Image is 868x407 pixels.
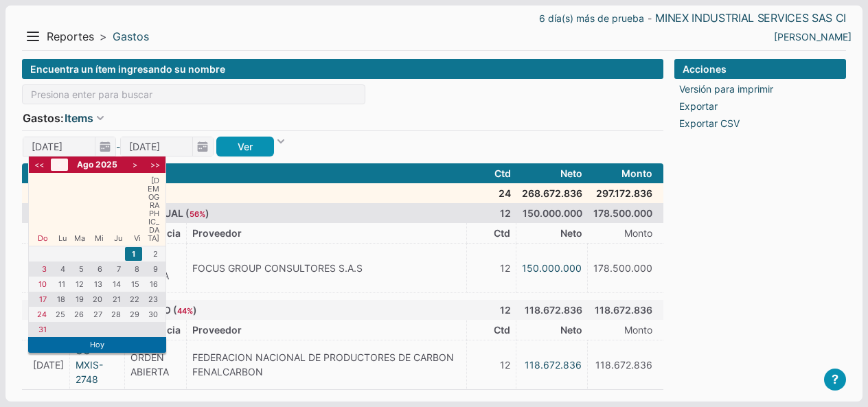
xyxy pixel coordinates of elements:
[467,320,516,340] td: Ctd
[126,159,144,171] li: >
[32,159,49,171] li: <<
[22,320,70,340] td: Fecha
[28,337,166,353] li: Hoy
[125,247,142,261] li: 1
[22,300,467,320] td: CUOTA DE SOSTENIMIENTO ( )
[467,203,516,223] td: 12
[76,343,119,386] a: OC-MXIS-2748
[47,30,94,44] span: Reportes
[126,231,144,245] li: Vi
[177,306,193,316] span: 44%
[69,277,87,291] li: 12
[216,137,274,156] a: Ver
[516,183,588,203] th: 268.672.836
[144,307,161,321] li: 30
[679,82,773,96] a: Versión para imprimir
[516,163,588,183] th: Neto
[145,174,162,245] li: [DEMOGRAPHIC_DATA]
[187,320,467,340] td: Proveedor
[144,247,161,261] li: 2
[125,340,187,389] td: ORDEN ABIERTA
[588,223,664,244] td: Monto
[88,262,105,276] li: 6
[125,292,142,306] li: 22
[144,277,161,291] li: 16
[22,244,70,293] td: [DATE]
[125,262,142,276] li: 8
[516,223,588,244] td: Neto
[32,307,49,321] li: 24
[22,340,70,389] td: [DATE]
[125,307,142,321] li: 29
[679,99,718,113] a: Exportar
[51,292,68,306] li: 18
[51,277,68,291] li: 11
[22,25,44,47] button: Menu
[144,262,161,276] li: 9
[648,14,652,23] span: -
[34,231,51,245] li: Do
[69,307,87,321] li: 26
[467,300,516,320] td: 12
[113,30,149,44] a: Gastos
[69,262,87,276] li: 5
[22,84,365,104] input: Presiona enter para buscar
[64,110,93,126] a: Items
[106,262,124,276] li: 7
[588,244,664,293] td: 178.500.000
[588,340,664,389] td: 118.672.836
[106,307,124,321] li: 28
[32,323,49,336] li: 31
[125,277,142,291] li: 15
[32,277,49,291] li: 10
[23,141,274,152] span: -
[108,231,125,245] li: Ju
[88,277,105,291] li: 13
[32,292,49,306] li: 17
[100,30,107,44] span: >
[187,340,467,389] td: FEDERACION NACIONAL DE PRODUCTORES DE CARBON FENALCARBON
[22,163,467,183] th: Ítem
[187,223,467,244] td: Proveedor
[71,231,88,245] li: Ma
[106,277,124,291] li: 14
[22,59,663,79] div: Encuentra un ítem ingresando su nombre
[32,262,49,276] li: 3
[69,159,125,171] li: Ago 2025
[588,183,664,203] td: 297.172.836
[516,300,588,320] td: 118.672.836
[88,307,105,321] li: 27
[144,292,161,306] li: 23
[88,292,105,306] li: 20
[106,292,124,306] li: 21
[51,262,68,276] li: 4
[467,183,516,203] th: 24
[674,59,846,79] div: Acciones
[679,116,740,130] a: Exportar CSV
[824,369,846,391] button: ?
[467,244,516,293] td: 12
[51,307,68,321] li: 25
[22,110,663,129] div: Gastos:
[522,261,582,275] a: 150.000.000
[588,300,664,320] td: 118.672.836
[588,320,664,340] td: Monto
[588,203,664,223] td: 178.500.000
[190,209,205,219] span: 56%
[588,163,664,183] th: Monto
[467,163,516,183] th: Ctd
[187,244,467,293] td: FOCUS GROUP CONSULTORES S.A.S
[69,292,87,306] li: 19
[467,340,516,389] td: 12
[774,30,852,44] a: ALEJANDRA RAMIREZ RAMIREZ
[525,358,582,372] a: 118.672.836
[467,223,516,244] td: Ctd
[655,11,846,25] a: MINEX INDUSTRIAL SERVICES SAS CI
[145,159,162,171] li: >>
[51,159,68,171] li: <
[516,320,588,340] td: Neto
[516,203,588,223] td: 150.000.000
[22,203,467,223] td: CONSULTORIA CONTRACTUAL ( )
[22,223,70,244] td: Fecha
[52,231,69,245] li: Lu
